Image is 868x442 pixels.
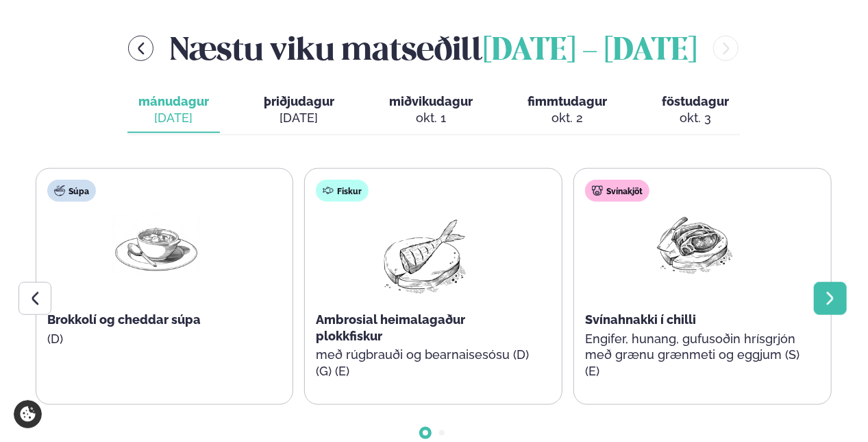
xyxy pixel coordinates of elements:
[47,312,201,327] span: Brokkolí og cheddar súpa
[323,185,334,196] img: fish.svg
[585,312,696,327] span: Svínahnakki í chilli
[662,94,729,108] span: föstudagur
[528,110,607,126] div: okt. 2
[439,430,445,436] span: Go to slide 2
[528,94,607,108] span: fimmtudagur
[713,36,739,61] button: menu-btn-right
[585,331,803,380] p: Engifer, hunang, gufusoðin hrísgrjón með grænu grænmeti og eggjum (S) (E)
[14,400,42,428] a: Cookie settings
[651,88,740,133] button: föstudagur okt. 3
[128,36,153,61] button: menu-btn-left
[127,88,220,133] button: mánudagur [DATE]
[389,110,473,126] div: okt. 1
[585,180,649,202] div: Svínakjöt
[517,88,618,133] button: fimmtudagur okt. 2
[423,430,428,436] span: Go to slide 1
[264,94,334,108] span: þriðjudagur
[47,331,265,347] p: (D)
[316,312,465,343] span: Ambrosial heimalagaður plokkfiskur
[54,185,65,196] img: soup.svg
[170,26,697,71] h2: Næstu viku matseðill
[264,110,334,126] div: [DATE]
[389,94,473,108] span: miðvikudagur
[316,180,369,202] div: Fiskur
[138,94,209,108] span: mánudagur
[138,110,209,126] div: [DATE]
[378,88,484,133] button: miðvikudagur okt. 1
[381,213,469,301] img: fish.png
[316,347,534,380] p: með rúgbrauði og bearnaisesósu (D) (G) (E)
[112,213,200,277] img: Soup.png
[650,213,738,277] img: Pork-Meat.png
[483,36,697,67] span: [DATE] - [DATE]
[253,88,345,133] button: þriðjudagur [DATE]
[47,180,96,202] div: Súpa
[592,185,603,196] img: pork.svg
[662,110,729,126] div: okt. 3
